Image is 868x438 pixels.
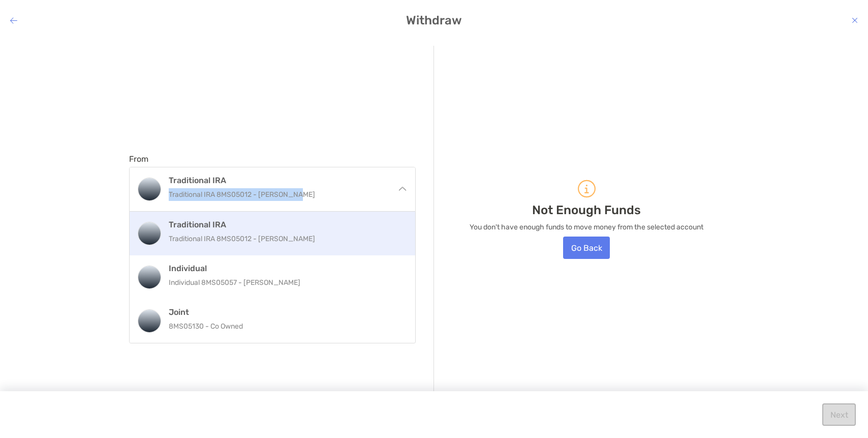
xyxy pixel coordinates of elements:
p: Not Enough Funds [532,203,641,218]
p: 8MS05130 - Co Owned [169,320,398,333]
button: Go Back [563,237,610,259]
p: Traditional IRA 8MS05012 - [PERSON_NAME] [169,188,388,201]
p: You don't have enough funds to move money from the selected account [470,223,703,231]
h4: Individual [169,264,398,273]
h4: Traditional IRA [169,176,388,185]
h4: Traditional IRA [169,220,398,229]
p: Individual 8MS05057 - [PERSON_NAME] [169,276,398,289]
p: Traditional IRA 8MS05012 - [PERSON_NAME] [169,232,398,245]
h4: Joint [169,307,398,317]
